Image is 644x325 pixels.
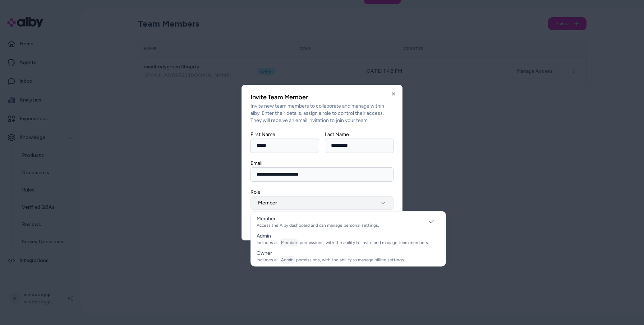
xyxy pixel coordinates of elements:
[280,256,295,264] span: Admin
[250,131,275,137] label: First Name
[280,239,299,247] span: Member
[257,257,405,263] p: Includes all permissions, with the ability to manage billing settings.
[250,94,394,100] h2: Invite Team Member
[250,103,394,124] p: Invite new team members to collaborate and manage within alby. Enter their details, assign a role...
[257,240,429,245] p: Includes all permissions, with the ability to invite and manage team members.
[257,216,276,222] span: Member
[257,250,272,256] span: Owner
[250,160,262,166] label: Email
[325,131,349,137] label: Last Name
[257,222,379,228] p: Access the Alby dashboard and can manage personal settings.
[250,189,261,195] label: Role
[257,233,271,239] span: Admin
